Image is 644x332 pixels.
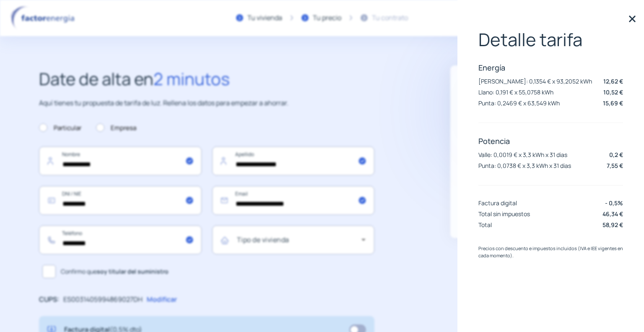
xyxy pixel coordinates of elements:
[478,210,530,218] p: Total sin impuestos
[478,221,492,229] p: Total
[63,294,143,305] p: ES0031405994869027DH
[478,88,553,96] p: Llano: 0,191 € x 55,0758 kWh
[478,29,623,50] p: Detalle tarifa
[478,63,623,73] p: Energía
[478,162,571,170] p: Punta: 0,0738 € x 3,3 kWh x 31 dias
[609,150,623,159] p: 0,2 €
[602,209,623,218] p: 46,34 €
[602,220,623,229] p: 58,92 €
[61,267,169,276] span: Confirmo que
[147,294,177,305] p: Modificar
[478,77,592,85] p: [PERSON_NAME]: 0,1354 € x 93,2052 kWh
[153,67,230,90] span: 2 minutos
[39,98,374,109] p: Aquí tienes tu propuesta de tarifa de luz. Rellena los datos para empezar a ahorrar.
[478,151,567,159] p: Valle: 0,0019 € x 3,3 kWh x 31 dias
[39,123,81,133] label: Particular
[478,136,623,146] p: Potencia
[603,77,623,86] p: 12,62 €
[96,123,136,133] label: Empresa
[605,199,623,207] p: - 0,5%
[313,13,341,24] div: Tu precio
[478,99,560,107] p: Punta: 0,2469 € x 63,549 kWh
[478,245,623,259] p: Precios con descuento e impuestos incluidos (IVA e IEE vigentes en cada momento).
[603,99,623,107] p: 15,69 €
[8,6,80,30] img: logo factor
[247,13,282,24] div: Tu vivienda
[97,267,169,275] b: soy titular del suministro
[607,161,623,170] p: 7,55 €
[372,13,408,24] div: Tu contrato
[39,65,374,92] h2: Date de alta en
[478,199,517,207] p: Factura digital
[603,88,623,97] p: 10,52 €
[39,294,59,305] p: CUPS:
[237,235,289,244] mat-label: Tipo de vivienda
